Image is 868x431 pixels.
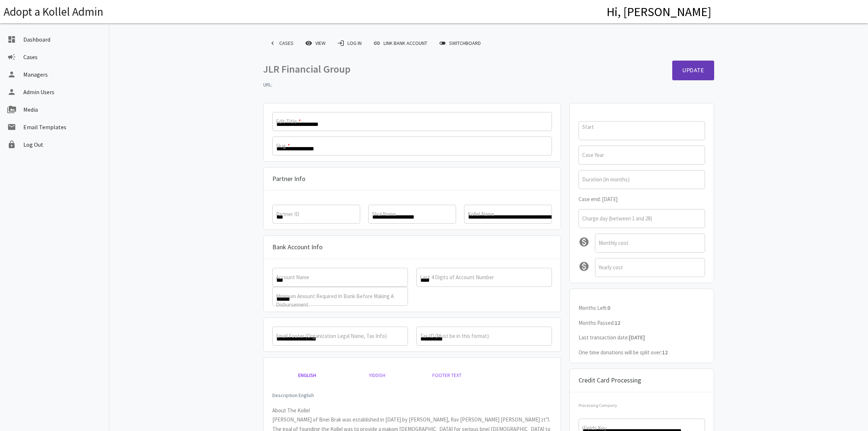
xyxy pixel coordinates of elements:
[272,242,323,253] p: Bank Account Info
[662,349,668,356] b: 12
[672,61,714,80] button: Update
[579,236,595,247] i: monetization_on
[337,36,345,50] i: login
[412,366,482,384] a: Footer Text
[7,83,16,101] i: person
[579,402,617,409] label: Processing Company
[7,31,16,48] i: dashboard
[579,303,705,313] p: Months Left:
[579,318,705,328] p: Months Passed:
[373,36,381,50] span: link
[7,66,16,83] i: person
[7,118,16,136] i: email
[579,333,705,342] p: Last transaction date:
[299,36,331,50] a: remove_red_eyeView
[579,375,641,386] p: Credit Card Processing
[579,195,705,204] p: Case end: [DATE]
[272,392,314,399] label: Description English
[305,36,312,50] i: remove_red_eye
[7,101,16,118] i: perm_media
[579,261,595,272] i: monetization_on
[7,48,16,66] i: campaign
[272,407,310,414] strong: About The Kollel
[629,334,645,341] b: [DATE]
[615,319,620,326] b: 12
[263,81,272,89] strong: URL:
[579,348,705,357] p: One time donations will be split over:
[433,36,487,50] a: toggle_offSwitchboard
[607,5,711,19] h4: Hi, [PERSON_NAME]
[263,36,299,50] a: keyboard_arrow_leftCases
[272,366,342,384] a: English
[272,173,305,185] p: Partner Info
[439,36,446,50] span: toggle_off
[331,36,367,50] a: loginLog In
[342,366,412,384] a: Yiddish
[7,136,16,153] i: lock
[367,36,433,50] a: Link Bank Account
[607,304,610,311] b: 0
[263,61,485,78] p: JLR Financial Group
[269,36,276,50] i: keyboard_arrow_left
